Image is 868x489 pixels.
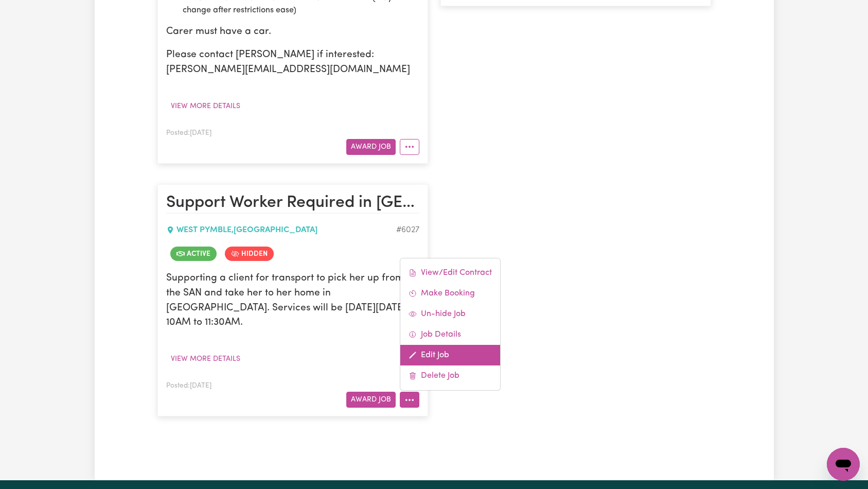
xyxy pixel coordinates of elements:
a: Edit Job [400,345,500,365]
button: Award Job [346,392,396,408]
button: Award Job [346,139,396,155]
h2: Support Worker Required in West Pymble, NSW [166,193,419,214]
p: Carer must have a car. [166,25,419,40]
p: Please contact [PERSON_NAME] if interested: [PERSON_NAME][EMAIL_ADDRESS][DOMAIN_NAME] [166,48,419,78]
a: View/Edit Contract [400,263,500,283]
button: View more details [166,98,245,114]
span: Job is active [170,247,217,261]
button: More options [400,139,419,155]
p: Supporting a client for transport to pick her up from the SAN and take her to her home in [GEOGRA... [166,271,419,330]
span: Job is hidden [225,247,274,261]
div: WEST PYMBLE , [GEOGRAPHIC_DATA] [166,224,396,236]
a: Delete Job [400,365,500,386]
a: Make Booking [400,283,500,304]
a: Job Details [400,324,500,345]
button: More options [400,392,419,408]
button: View more details [166,351,245,367]
iframe: Button to launch messaging window [827,448,860,481]
a: Un-hide Job [400,304,500,324]
div: Job ID #6027 [396,224,419,236]
div: More options [400,258,501,391]
span: Posted: [DATE] [166,382,211,389]
span: Posted: [DATE] [166,130,211,136]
